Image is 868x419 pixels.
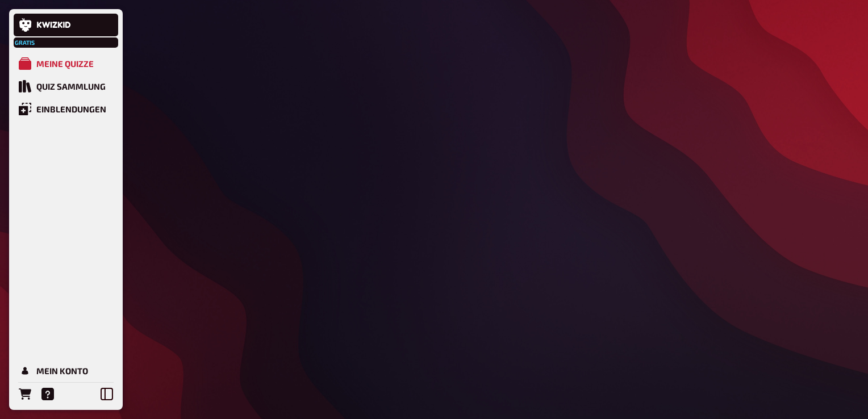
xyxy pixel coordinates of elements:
[14,75,118,98] a: Quiz Sammlung
[36,366,88,376] div: Mein Konto
[14,359,118,382] a: Mein Konto
[14,98,118,120] a: Einblendungen
[14,383,36,405] a: Bestellungen
[36,383,59,405] a: Hilfe
[36,104,106,114] div: Einblendungen
[36,81,106,91] div: Quiz Sammlung
[14,52,118,75] a: Meine Quizze
[36,58,94,69] div: Meine Quizze
[15,39,35,46] span: Gratis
